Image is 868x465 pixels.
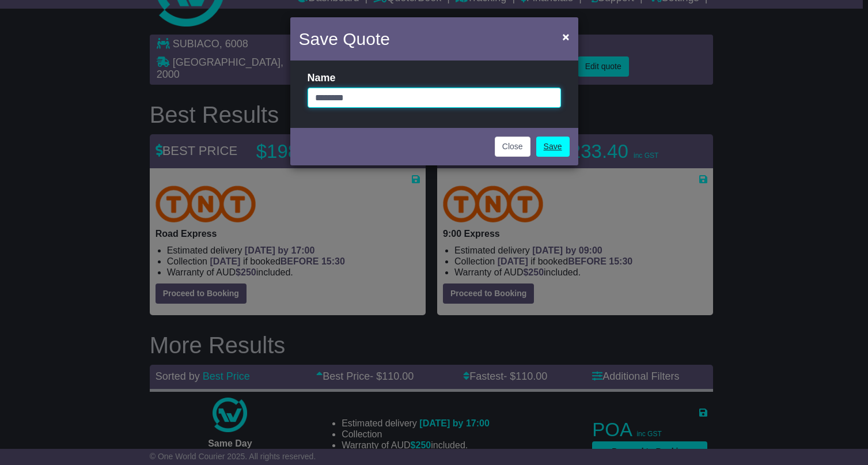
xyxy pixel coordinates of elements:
[495,137,530,157] button: Close
[299,26,390,52] h4: Save Quote
[562,30,569,43] span: ×
[536,137,570,157] a: Save
[556,25,575,48] button: Close
[308,72,336,85] label: Name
